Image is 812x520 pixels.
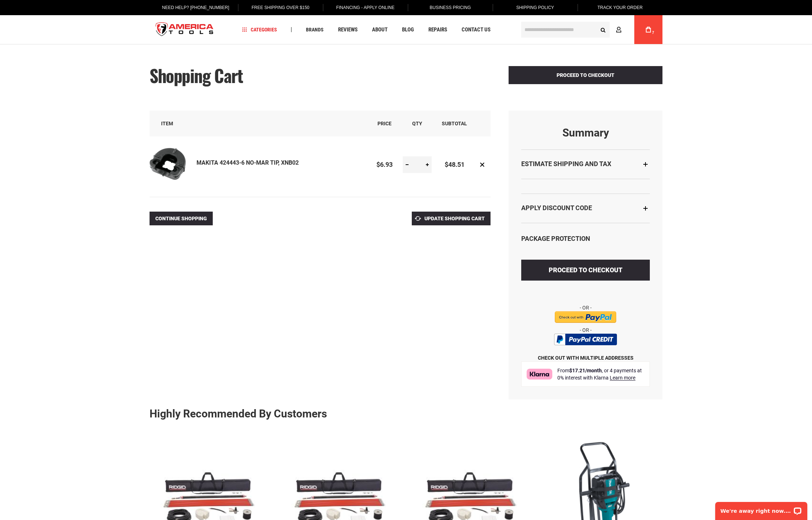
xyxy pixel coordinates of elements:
strong: Estimate Shipping and Tax [521,160,611,168]
a: About [369,25,391,35]
span: 7 [652,31,654,35]
span: Shipping Policy [516,5,554,10]
span: Update Shopping Cart [424,216,485,221]
img: America Tools [150,16,220,43]
span: Blog [402,27,414,32]
strong: Summary [521,127,650,139]
span: $48.51 [445,161,465,168]
a: Contact Us [458,25,494,35]
iframe: Secure express checkout frame [520,301,651,304]
a: Blog [399,25,417,35]
a: MAKITA 424443-6 NO-MAR TIP, XNB02 [150,146,196,184]
span: Categories [242,27,277,32]
a: Continue Shopping [150,212,213,225]
strong: Apply Discount Code [521,204,592,212]
a: store logo [150,16,220,43]
button: Search [596,23,610,36]
span: Proceed to Checkout [557,72,614,78]
a: Categories [239,25,280,35]
span: $6.93 [376,161,393,168]
div: Package Protection [521,234,650,243]
iframe: LiveChat chat widget [710,497,812,520]
a: MAKITA 424443-6 NO-MAR TIP, XNB02 [196,159,299,166]
span: Subtotal [442,121,467,126]
span: Shopping Cart [150,62,243,88]
span: About [372,27,388,32]
a: Reviews [335,25,361,35]
span: Continue Shopping [155,216,207,221]
a: Repairs [425,25,450,35]
span: Contact Us [462,27,491,32]
span: Reviews [338,27,358,32]
img: MAKITA 424443-6 NO-MAR TIP, XNB02 [150,146,186,182]
span: Brands [306,27,324,32]
button: Proceed to Checkout [521,260,650,281]
span: Price [377,121,392,126]
a: Brands [303,25,327,35]
strong: Highly Recommended By Customers [150,408,327,419]
span: Qty [412,121,422,126]
a: Check Out with Multiple Addresses [538,355,634,361]
a: 7 [642,15,655,44]
button: Update Shopping Cart [412,212,491,225]
span: Repairs [428,27,447,32]
span: Proceed to Checkout [549,266,622,274]
button: Proceed to Checkout [509,66,662,84]
span: Item [161,121,173,126]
